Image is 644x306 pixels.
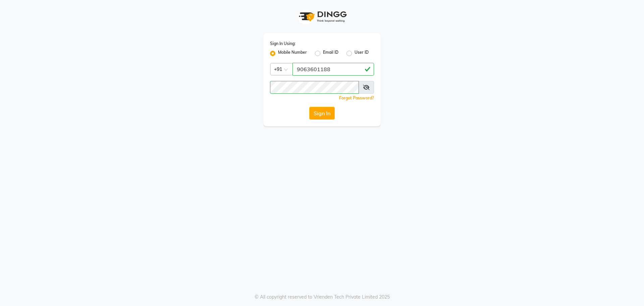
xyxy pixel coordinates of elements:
label: Email ID [323,49,338,57]
input: Username [270,81,359,94]
label: Mobile Number [278,49,307,57]
button: Sign In [309,107,335,120]
label: Sign In Using: [270,41,296,47]
input: Username [292,63,374,76]
a: Forgot Password? [339,95,374,100]
label: User ID [355,49,369,57]
img: logo1.svg [295,7,349,27]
